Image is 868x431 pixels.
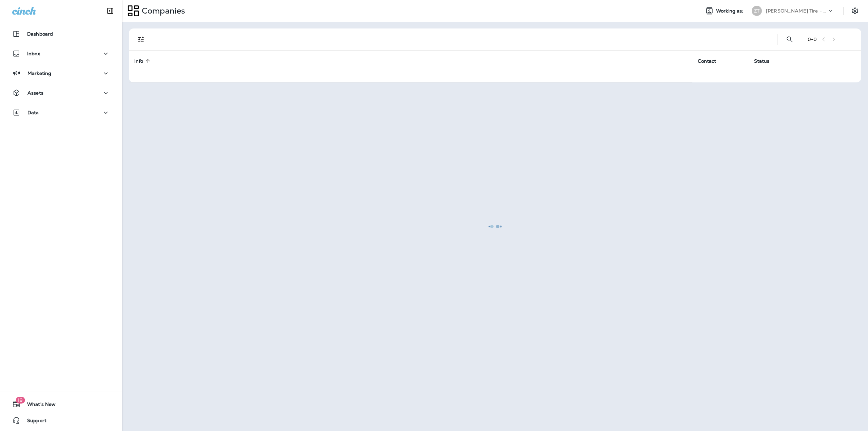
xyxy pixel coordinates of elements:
[16,397,25,404] span: 19
[716,8,745,14] span: Working as:
[20,418,46,426] span: Support
[7,66,115,80] button: Marketing
[27,71,51,76] p: Marketing
[27,90,43,96] p: Assets
[20,401,56,410] span: What's New
[849,5,861,17] button: Settings
[7,86,115,100] button: Assets
[139,6,185,16] p: Companies
[101,4,120,18] button: Collapse Sidebar
[752,6,762,16] div: ZT
[7,47,115,60] button: Inbox
[27,31,53,37] p: Dashboard
[7,414,115,427] button: Support
[27,110,39,115] p: Data
[766,8,827,14] p: [PERSON_NAME] Tire - [PERSON_NAME]
[27,51,40,56] p: Inbox
[7,27,115,41] button: Dashboard
[7,397,115,411] button: 19What's New
[7,106,115,119] button: Data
